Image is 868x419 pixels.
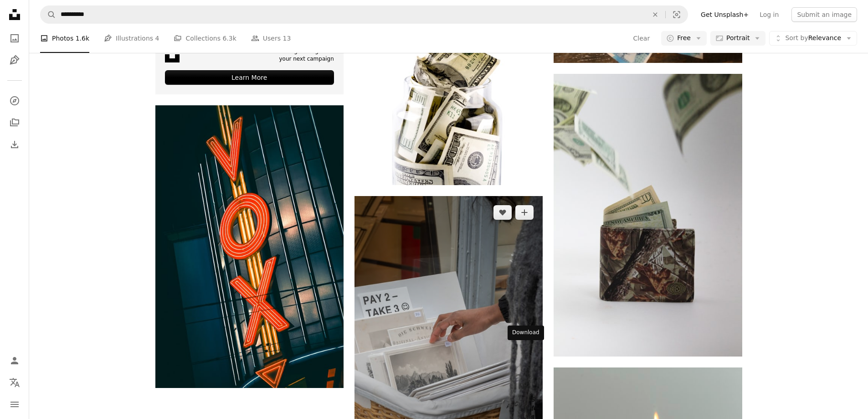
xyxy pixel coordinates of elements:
[251,24,291,53] a: Users 13
[695,7,754,22] a: Get Unsplash+
[666,6,688,23] button: Visual search
[165,48,180,62] img: file-1631678316303-ed18b8b5cb9cimage
[754,7,784,22] a: Log in
[645,6,665,23] button: Clear
[554,211,742,219] a: brown and green book on white table
[633,31,651,46] button: Clear
[283,33,291,43] span: 13
[661,31,707,46] button: Free
[493,205,512,220] button: Like
[554,74,742,357] img: brown and green book on white table
[785,34,841,43] span: Relevance
[5,395,24,414] button: Menu
[769,31,857,46] button: Sort byRelevance
[508,326,544,340] div: Download
[354,333,543,341] a: A person holding a newspaper in a wicker basket
[677,34,691,43] span: Free
[5,29,24,47] a: Photos
[155,242,344,250] a: a neon sign that says roxy on the side of a building
[515,205,534,220] button: Add to Collection
[791,7,857,22] button: Submit an image
[231,47,334,63] span: On-brand and on budget images for your next campaign
[5,114,24,132] a: Collections
[174,24,236,53] a: Collections 6.3k
[5,51,24,69] a: Illustrations
[104,24,159,53] a: Illustrations 4
[155,33,159,43] span: 4
[222,33,236,43] span: 6.3k
[40,5,688,24] form: Find visuals sitewide
[785,34,808,41] span: Sort by
[5,135,24,154] a: Download History
[5,5,24,26] a: Home — Unsplash
[726,34,750,43] span: Portrait
[5,352,24,370] a: Log in / Sign up
[5,373,24,392] button: Language
[155,105,344,388] img: a neon sign that says roxy on the side of a building
[710,31,765,46] button: Portrait
[41,6,56,23] button: Search Unsplash
[165,70,334,85] div: Learn More
[5,92,24,110] a: Explore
